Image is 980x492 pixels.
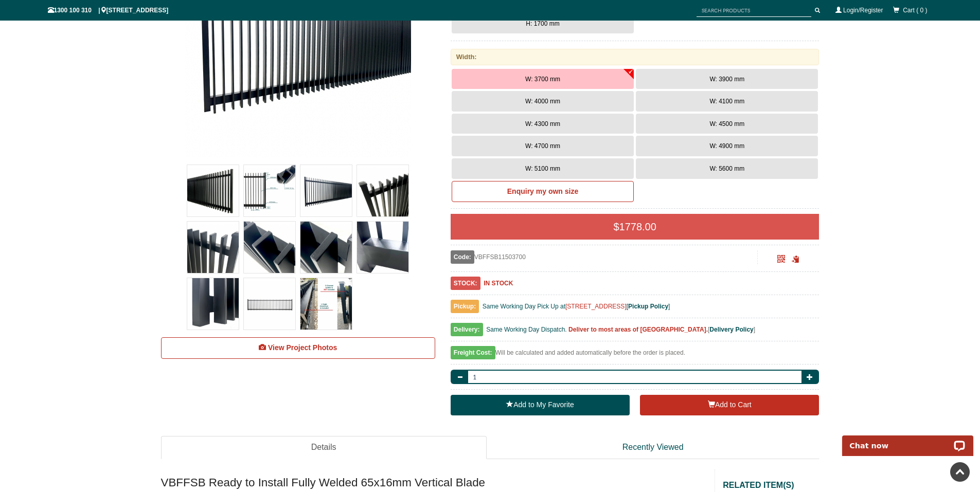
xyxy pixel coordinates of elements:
[636,136,818,156] button: W: 4900 mm
[636,69,818,89] button: W: 3900 mm
[486,326,567,333] span: Same Working Day Dispatch.
[244,278,295,330] img: VBFFSB - Ready to Install Fully Welded 65x16mm Vertical Blade - Aluminium Sliding Driveway Gate -...
[709,165,744,172] span: W: 5600 mm
[483,303,670,310] span: Same Working Day Pick Up at [ ]
[777,257,785,264] a: Click to enlarge and scan to share.
[709,326,753,333] a: Delivery Policy
[843,7,883,14] a: Login/Register
[636,158,818,179] button: W: 5600 mm
[709,142,744,150] span: W: 4900 mm
[568,326,708,333] b: Deliver to most areas of [GEOGRAPHIC_DATA].
[451,300,479,313] span: Pickup:
[161,436,487,459] a: Details
[451,323,819,341] div: [ ]
[187,165,239,216] img: VBFFSB - Ready to Install Fully Welded 65x16mm Vertical Blade - Aluminium Sliding Driveway Gate -...
[792,256,799,263] span: Click to copy the URL
[451,277,480,290] span: STOCK:
[451,346,495,359] span: Freight Cost:
[525,98,560,105] span: W: 4000 mm
[268,343,337,352] span: View Project Photos
[244,165,295,216] img: VBFFSB - Ready to Install Fully Welded 65x16mm Vertical Blade - Aluminium Sliding Driveway Gate -...
[452,69,634,89] button: W: 3700 mm
[709,76,744,83] span: W: 3900 mm
[451,214,819,240] div: $
[300,278,352,330] img: VBFFSB - Ready to Install Fully Welded 65x16mm Vertical Blade - Aluminium Sliding Driveway Gate -...
[452,181,634,203] a: Enquiry my own size
[452,158,634,179] button: W: 5100 mm
[525,165,560,172] span: W: 5100 mm
[451,395,630,415] a: Add to My Favorite
[300,222,352,273] img: VBFFSB - Ready to Install Fully Welded 65x16mm Vertical Blade - Aluminium Sliding Driveway Gate -...
[187,278,239,330] img: VBFFSB - Ready to Install Fully Welded 65x16mm Vertical Blade - Aluminium Sliding Driveway Gate -...
[723,480,819,491] h2: RELATED ITEM(S)
[451,250,758,264] div: VBFFSB11503700
[903,7,927,14] span: Cart ( 0 )
[487,436,819,459] a: Recently Viewed
[161,337,435,359] a: View Project Photos
[244,222,295,273] img: VBFFSB - Ready to Install Fully Welded 65x16mm Vertical Blade - Aluminium Sliding Driveway Gate -...
[697,4,811,17] input: SEARCH PRODUCTS
[636,114,818,134] button: W: 4500 mm
[452,91,634,112] button: W: 4000 mm
[636,91,818,112] button: W: 4100 mm
[640,395,819,415] button: Add to Cart
[357,222,408,273] img: VBFFSB - Ready to Install Fully Welded 65x16mm Vertical Blade - Aluminium Sliding Driveway Gate -...
[451,250,474,264] span: Code:
[525,120,560,127] span: W: 4300 mm
[187,222,239,273] img: VBFFSB - Ready to Install Fully Welded 65x16mm Vertical Blade - Aluminium Sliding Driveway Gate -...
[484,280,513,287] b: IN STOCK
[619,221,656,232] span: 1778.00
[526,20,559,27] span: H: 1700 mm
[507,187,578,195] b: Enquiry my own size
[451,347,819,365] div: Will be calculated and added automatically before the order is placed.
[451,49,819,65] div: Width:
[451,323,483,336] span: Delivery:
[628,303,668,310] a: Pickup Policy
[300,165,352,216] img: VBFFSB - Ready to Install Fully Welded 65x16mm Vertical Blade - Aluminium Sliding Driveway Gate -...
[525,76,560,83] span: W: 3700 mm
[452,136,634,156] button: W: 4700 mm
[525,142,560,150] span: W: 4700 mm
[452,13,634,34] button: H: 1700 mm
[357,165,408,216] img: VBFFSB - Ready to Install Fully Welded 65x16mm Vertical Blade - Aluminium Sliding Driveway Gate -...
[709,98,744,105] span: W: 4100 mm
[565,303,627,310] a: [STREET_ADDRESS]
[709,120,744,127] span: W: 4500 mm
[452,114,634,134] button: W: 4300 mm
[835,424,980,456] iframe: LiveChat chat widget
[48,7,169,14] span: 1300 100 310 | [STREET_ADDRESS]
